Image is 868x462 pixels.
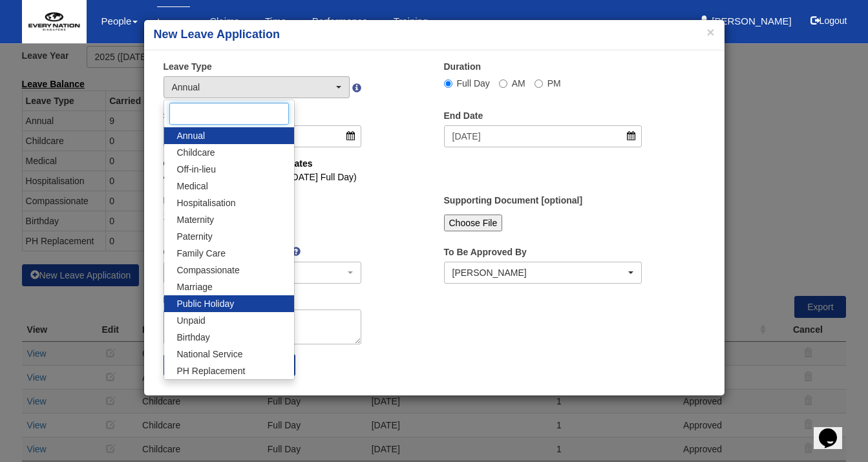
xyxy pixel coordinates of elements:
[706,25,714,39] button: ×
[444,194,583,207] label: Supporting Document [optional]
[177,297,235,310] span: Public Holiday
[177,230,213,243] span: Paternity
[452,266,626,279] div: [PERSON_NAME]
[177,129,206,142] span: Annual
[164,60,212,73] label: Leave Type
[177,331,210,344] span: Birthday
[177,180,208,193] span: Medical
[173,171,695,184] li: [PERSON_NAME] ([DATE] - [DATE] Full Day)
[177,280,213,293] span: Marriage
[457,78,490,89] span: Full Day
[177,314,206,327] span: Unpaid
[172,81,334,94] div: Annual
[177,163,216,176] span: Off-in-lieu
[164,76,350,98] button: Annual
[177,196,236,209] span: Hospitalisation
[177,247,226,260] span: Family Care
[444,262,642,284] button: Mark Chew
[814,410,855,449] iframe: chat widget
[444,109,483,122] label: End Date
[444,60,482,73] label: Duration
[444,246,527,258] label: To Be Approved By
[177,348,243,361] span: National Service
[512,78,525,89] span: AM
[547,78,561,89] span: PM
[444,215,503,231] input: Choose File
[177,213,215,226] span: Maternity
[177,264,240,277] span: Compassionate
[177,146,215,159] span: Childcare
[177,364,246,377] span: PH Replacement
[154,28,280,41] b: New Leave Application
[444,125,642,147] input: d/m/yyyy
[169,103,289,125] input: Search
